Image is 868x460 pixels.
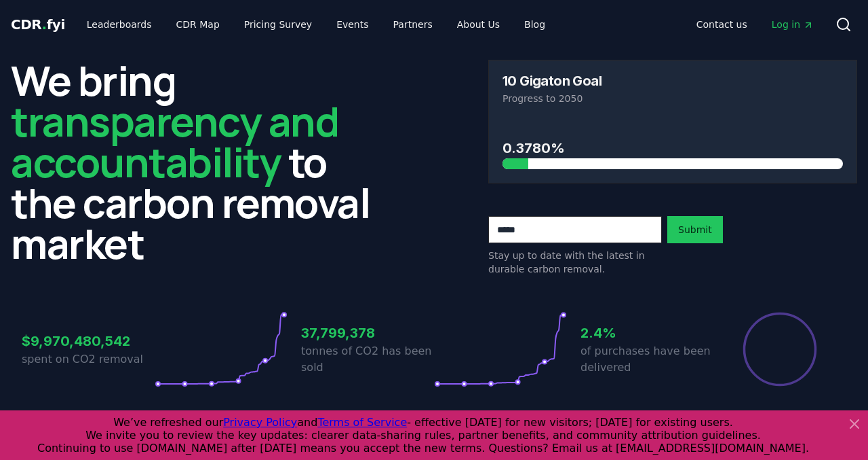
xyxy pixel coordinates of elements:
[382,12,443,37] a: Partners
[301,343,434,376] p: tonnes of CO2 has been sold
[761,12,825,37] a: Log in
[580,343,713,376] p: of purchases have been delivered
[502,138,843,158] h3: 0.3780%
[42,16,47,33] span: .
[165,12,231,37] a: CDR Map
[488,249,662,276] p: Stay up to date with the latest in durable carbon removal.
[502,74,601,88] h3: 10 Gigaton Goal
[325,12,379,37] a: Events
[446,12,511,37] a: About Us
[772,18,814,31] span: Log in
[667,216,723,243] button: Submit
[513,12,556,37] a: Blog
[301,323,434,343] h3: 37,799,378
[11,15,65,34] a: CDR.fyi
[11,93,338,190] span: transparency and accountability
[22,351,155,368] p: spent on CO2 removal
[233,12,323,37] a: Pricing Survey
[76,12,163,37] a: Leaderboards
[686,12,825,37] nav: Main
[580,323,713,343] h3: 2.4%
[11,60,380,264] h2: We bring to the carbon removal market
[22,331,155,351] h3: $9,970,480,542
[502,92,843,105] p: Progress to 2050
[742,311,818,387] div: Percentage of sales delivered
[76,12,556,37] nav: Main
[11,16,65,33] span: CDR fyi
[686,12,758,37] a: Contact us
